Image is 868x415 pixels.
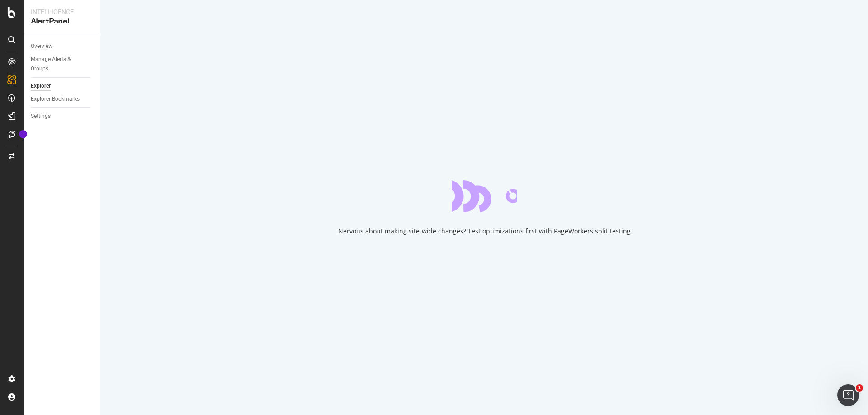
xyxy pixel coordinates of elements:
div: AlertPanel [31,16,93,27]
div: Overview [31,42,52,51]
div: Tooltip anchor [19,130,27,138]
div: Explorer Bookmarks [31,94,80,104]
div: Intelligence [31,7,93,16]
a: Explorer Bookmarks [31,94,94,104]
div: animation [452,180,517,212]
div: Settings [31,112,51,121]
iframe: Intercom live chat [837,384,859,406]
a: Explorer [31,81,94,91]
div: Manage Alerts & Groups [31,55,85,74]
span: 1 [856,384,863,392]
a: Settings [31,112,94,121]
a: Manage Alerts & Groups [31,55,94,74]
div: Explorer [31,81,51,91]
div: Nervous about making site-wide changes? Test optimizations first with PageWorkers split testing [338,227,631,236]
a: Overview [31,42,94,51]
